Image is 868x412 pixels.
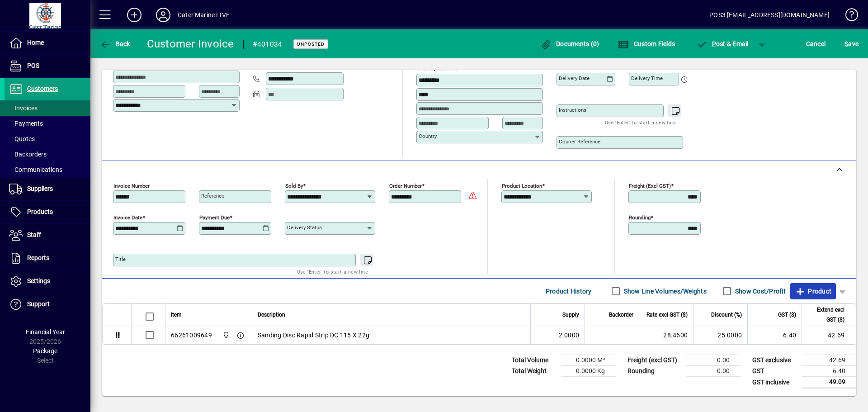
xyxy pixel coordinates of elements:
button: Back [98,36,132,52]
button: Choose address [531,58,545,73]
a: Support [5,293,90,316]
mat-label: Freight (excl GST) [629,183,671,189]
a: View on map [516,58,531,72]
span: Supply [562,310,579,320]
a: Products [5,201,90,223]
span: Description [258,310,285,320]
mat-label: Title [115,256,126,262]
span: Rate excl GST ($) [646,310,688,320]
a: Staff [5,224,90,246]
mat-label: Product location [502,183,542,189]
mat-label: Courier Reference [559,138,600,145]
span: Quotes [9,135,35,142]
mat-label: Delivery date [559,75,590,81]
td: GST [748,366,802,377]
mat-label: Rounding [629,214,651,221]
span: Reports [27,254,49,261]
td: 0.00 [686,355,741,366]
button: Product History [542,283,595,299]
a: Quotes [5,131,90,147]
td: 25.0000 [693,326,747,344]
td: GST exclusive [748,355,802,366]
button: Custom Fields [616,36,677,52]
button: Profile [149,7,178,23]
app-page-header-button: Back [90,36,140,52]
a: Invoices [5,100,90,116]
td: GST inclusive [748,377,802,388]
span: Back [100,40,130,47]
span: POS [27,62,39,69]
mat-label: Payment due [199,214,230,221]
a: POS [5,55,90,77]
span: Settings [27,277,50,284]
span: Backorder [609,310,633,320]
span: ave [844,37,859,51]
mat-label: Country [419,133,437,139]
span: Unposted [297,41,325,47]
a: Communications [5,162,90,177]
div: 66261009649 [171,331,212,340]
mat-label: Invoice date [113,214,142,221]
mat-label: Reference [201,193,224,199]
span: Customers [27,85,58,92]
span: P [712,40,716,47]
span: GST ($) [778,310,796,320]
a: Reports [5,247,90,270]
span: Staff [27,231,41,238]
span: Product History [546,284,592,298]
td: Total Volume [507,355,561,366]
td: 49.09 [802,377,856,388]
mat-label: Instructions [559,107,586,113]
td: 0.00 [686,366,741,377]
button: Documents (0) [538,36,602,52]
span: Communications [9,166,62,173]
label: Show Line Volumes/Weights [622,287,707,296]
span: Documents (0) [541,40,599,47]
span: Cancel [806,37,826,51]
td: 42.69 [802,326,856,344]
mat-label: Order number [389,183,422,189]
span: Suppliers [27,185,53,192]
td: 0.0000 M³ [561,355,616,366]
td: Rounding [623,366,686,377]
a: Backorders [5,147,90,162]
div: Cater Marine LIVE [178,8,230,22]
button: Save [842,36,861,52]
span: Support [27,300,50,308]
span: Extend excl GST ($) [807,305,844,325]
button: Post & Email [692,36,753,52]
span: S [844,40,848,47]
mat-label: Invoice number [113,183,150,189]
button: Product [790,283,836,299]
mat-label: Sold by [285,183,303,189]
mat-hint: Use 'Enter' to start a new line [605,117,676,128]
span: 2.0000 [559,331,580,340]
a: Settings [5,270,90,293]
span: Package [33,347,57,355]
td: 42.69 [802,355,856,366]
td: 6.40 [802,366,856,377]
td: 0.0000 Kg [561,366,616,377]
span: Cater Marine [220,330,231,340]
div: 28.4600 [645,331,688,340]
span: Financial Year [26,328,65,336]
span: Item [171,310,182,320]
span: Product [795,284,831,298]
a: Suppliers [5,178,90,200]
span: Payments [9,120,43,127]
span: Products [27,208,53,215]
a: Payments [5,116,90,131]
span: Invoices [9,104,38,112]
span: Backorders [9,151,47,158]
a: Knowledge Base [839,2,857,31]
span: Sanding Disc Rapid Strip DC 115 X 22g [258,331,369,340]
span: Custom Fields [618,40,675,47]
div: #401034 [253,37,283,52]
mat-hint: Use 'Enter' to start a new line [297,266,368,277]
td: 6.40 [747,326,802,344]
div: Customer Invoice [147,37,234,51]
span: Home [27,39,44,46]
a: Home [5,32,90,54]
span: Discount (%) [711,310,742,320]
mat-label: Delivery time [631,75,663,81]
